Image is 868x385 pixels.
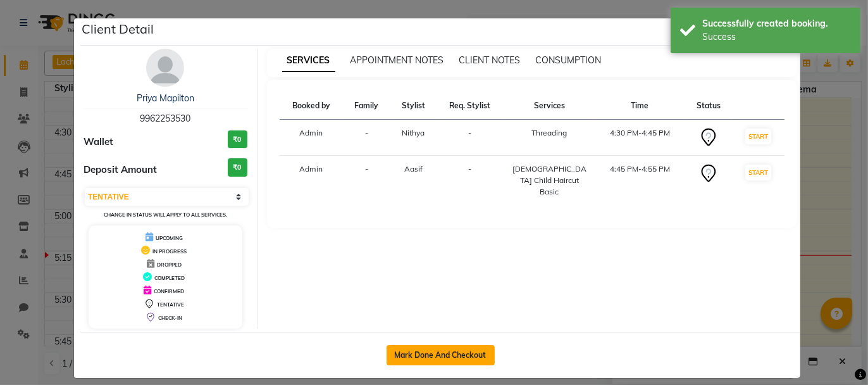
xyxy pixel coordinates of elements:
th: Status [685,92,732,120]
img: avatar [146,49,184,87]
td: - [437,156,504,206]
th: Stylist [390,92,437,120]
td: - [437,120,504,156]
span: Nithya [402,128,425,137]
span: Aasif [404,164,423,174]
a: Priya Mapilton [137,92,194,104]
span: COMPLETED [154,275,185,281]
div: Successfully created booking. [702,17,851,30]
td: Admin [280,156,344,206]
span: DROPPED [157,262,182,268]
span: APPOINTMENT NOTES [350,54,444,66]
td: - [343,156,390,206]
h3: ₹0 [228,158,247,177]
small: Change in status will apply to all services. [104,211,227,218]
th: Req. Stylist [437,92,504,120]
div: Threading [511,127,587,139]
div: Success [702,30,851,44]
span: CONFIRMED [154,288,184,294]
td: 4:45 PM-4:55 PM [595,156,685,206]
h3: ₹0 [228,130,247,149]
span: TENTATIVE [157,301,184,308]
button: START [745,165,771,180]
td: - [343,120,390,156]
h5: Client Detail [82,20,154,39]
th: Time [595,92,685,120]
span: Deposit Amount [84,163,157,177]
span: CONSUMPTION [536,54,602,66]
span: SERVICES [282,49,335,72]
th: Family [343,92,390,120]
button: Mark Done And Checkout [387,345,495,365]
span: 9962253530 [140,113,190,124]
th: Services [504,92,595,120]
button: START [745,129,771,144]
span: CHECK-IN [158,315,182,321]
td: 4:30 PM-4:45 PM [595,120,685,156]
span: IN PROGRESS [152,248,187,255]
span: Wallet [84,135,113,149]
td: Admin [280,120,344,156]
div: [DEMOGRAPHIC_DATA] Child Haircut Basic [511,163,587,198]
span: UPCOMING [156,235,183,241]
span: CLIENT NOTES [459,54,521,66]
th: Booked by [280,92,344,120]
